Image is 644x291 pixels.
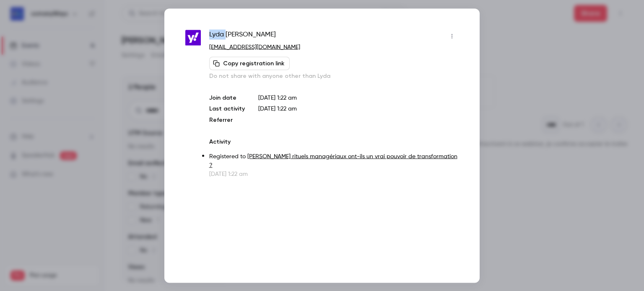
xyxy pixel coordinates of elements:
[185,30,201,46] img: yahoo.fr
[209,29,276,43] span: Lyda [PERSON_NAME]
[209,44,300,50] a: [EMAIL_ADDRESS][DOMAIN_NAME]
[209,104,245,113] p: Last activity
[258,106,297,111] span: [DATE] 1:22 am
[209,116,245,124] p: Referrer
[209,153,457,168] a: [PERSON_NAME] rituels managériaux ont-ils un vrai pouvoir de transformation ?
[258,93,459,102] p: [DATE] 1:22 am
[209,93,245,102] p: Join date
[209,72,459,80] p: Do not share with anyone other than Lyda
[209,152,459,170] p: Registered to
[209,170,459,178] p: [DATE] 1:22 am
[209,57,290,70] button: Copy registration link
[209,137,459,146] p: Activity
